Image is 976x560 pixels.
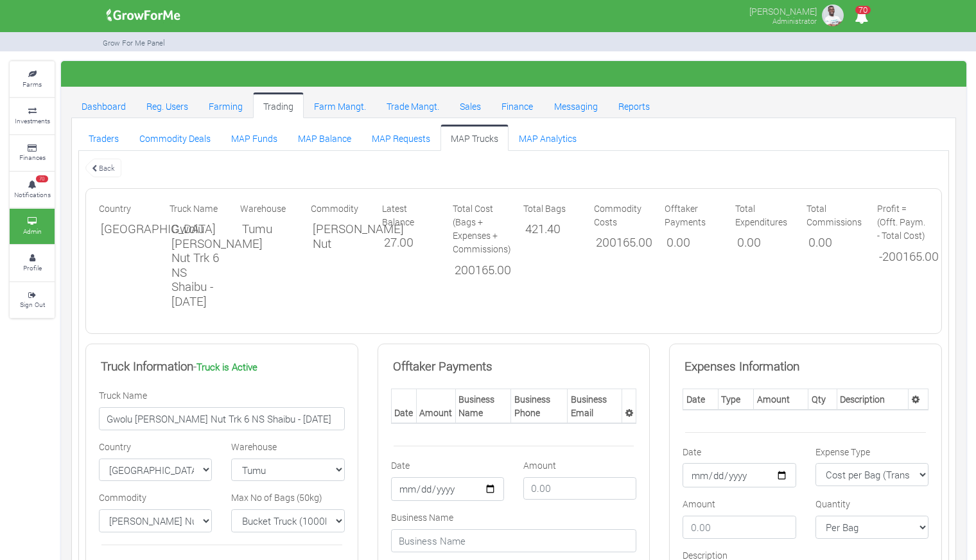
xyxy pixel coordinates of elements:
th: Amount [416,389,455,423]
span: 70 [855,6,871,14]
a: Farming [198,92,253,118]
h5: -200165.00 [879,249,927,264]
a: Finance [491,92,543,118]
label: Profit = (Offt. Paym. - Total Cost) [877,202,928,243]
small: Profile [23,263,42,272]
th: Qty [808,389,837,410]
label: Date [391,459,410,472]
small: Sign Out [20,300,45,309]
b: Truck is Active [196,360,257,373]
a: Farms [10,62,55,97]
label: Offtaker Payments [665,202,716,229]
small: Finances [19,153,46,162]
h5: Gwolu [PERSON_NAME] Nut Trk 6 NS Shaibu - [DATE] [171,222,219,308]
h5: [GEOGRAPHIC_DATA] [101,222,148,236]
h5: 200165.00 [455,263,502,277]
label: Date [683,445,701,459]
label: Business Name [391,511,453,524]
label: Total Expenditures [735,202,787,229]
h5: 200165.00 [596,235,643,250]
input: Date [391,477,504,502]
th: Business Phone [511,389,568,423]
h5: 0.00 [737,235,785,250]
input: Business Name [391,529,637,552]
label: Amount [683,497,715,511]
a: Trading [253,92,304,118]
label: Truck Name [170,202,218,215]
label: Total Bags [523,202,566,215]
th: Date [391,389,416,423]
img: growforme image [102,3,185,28]
a: 70 [849,12,874,24]
h5: 421.40 [525,222,573,236]
input: 0.00 [523,477,636,500]
small: Notifications [14,190,51,199]
label: Expense Type [815,445,870,459]
a: Dashboard [71,92,136,118]
a: Investments [10,98,55,134]
h5: Tumu [242,222,290,236]
label: Warehouse [240,202,286,215]
small: Grow For Me Panel [103,38,165,48]
a: Finances [10,136,55,171]
a: MAP Balance [288,125,362,150]
th: Type [718,389,754,410]
th: Description [837,389,908,410]
a: Trade Mangt. [376,92,449,118]
label: Total Cost (Bags + Expenses + Commissions) [453,202,511,256]
h5: [PERSON_NAME] Nut [313,222,360,250]
input: Date [683,463,796,487]
a: 70 Notifications [10,172,55,207]
small: Farms [22,80,42,89]
th: Amount [754,389,808,410]
a: Commodity Deals [129,125,221,150]
label: Warehouse [231,440,277,453]
a: Farm Mangt. [304,92,376,118]
small: Admin [23,227,42,236]
a: Profile [10,245,55,281]
th: Date [683,389,718,410]
label: Max No of Bags (50kg) [231,491,322,504]
label: Total Commissions [806,202,862,229]
small: Administrator [772,16,817,26]
b: Offtaker Payments [393,358,492,374]
input: 0.00 [683,516,796,539]
input: Enter Truck Name [99,407,345,430]
a: Traders [78,125,129,150]
h5: 0.00 [808,235,856,250]
b: Expenses Information [684,358,799,374]
th: Business Email [568,389,622,423]
a: MAP Trucks [440,125,509,150]
a: MAP Analytics [509,125,587,150]
a: MAP Funds [221,125,288,150]
a: Sales [449,92,491,118]
label: Commodity Costs [594,202,645,229]
a: Reports [608,92,660,118]
small: Investments [15,116,50,125]
label: Amount [523,459,556,472]
label: Latest Balance [382,202,433,229]
h5: - [101,359,343,374]
label: Country [99,202,131,215]
a: Admin [10,209,55,244]
b: Truck Information [101,358,193,374]
i: Notifications [849,3,874,31]
label: Quantity [815,497,850,511]
label: Commodity [99,491,146,504]
a: Messaging [544,92,608,118]
label: Truck Name [99,389,147,402]
th: Business Name [455,389,511,423]
span: 70 [36,175,48,183]
label: Commodity [311,202,358,215]
a: Back [85,157,121,179]
a: MAP Requests [362,125,440,150]
label: Country [99,440,131,453]
a: Sign Out [10,283,55,318]
p: [PERSON_NAME] [749,3,817,18]
img: growforme image [820,3,846,28]
h5: 27.00 [384,235,431,250]
h5: 0.00 [667,235,714,250]
a: Reg. Users [136,92,198,118]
